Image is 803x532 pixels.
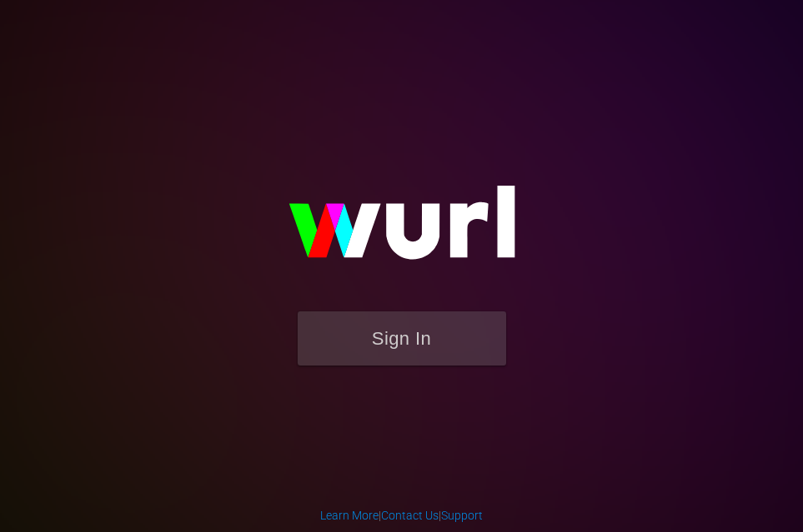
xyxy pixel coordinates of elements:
[320,509,379,522] a: Learn More
[320,507,483,524] div: | |
[441,509,483,522] a: Support
[298,311,506,365] button: Sign In
[235,150,569,311] img: wurl-logo-on-black-223613ac3d8ba8fe6dc639794a292ebdb59501304c7dfd60c99c58986ef67473.svg
[381,509,439,522] a: Contact Us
